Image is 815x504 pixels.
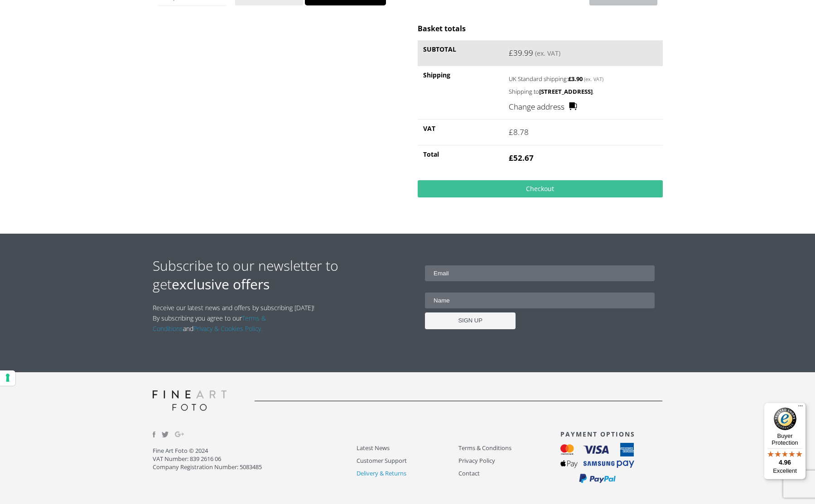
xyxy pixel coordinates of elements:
[458,443,560,453] a: Terms & Conditions
[153,390,227,411] img: logo-grey.svg
[153,302,319,334] p: Receive our latest news and offers by subscribing [DATE]! By subscribing you agree to our and
[418,66,503,119] th: Shipping
[509,127,513,137] span: £
[509,86,657,97] p: Shipping to .
[568,75,583,83] bdi: 3.90
[584,76,603,82] small: (ex. VAT)
[535,49,560,58] small: (ex. VAT)
[418,40,503,66] th: Subtotal
[425,312,516,329] input: SIGN UP
[779,459,791,466] span: 4.96
[357,456,458,466] a: Customer Support
[509,48,533,58] bdi: 39.99
[162,432,169,437] img: twitter.svg
[764,467,806,475] p: Excellent
[560,430,662,438] h3: PAYMENT OPTIONS
[458,456,560,466] a: Privacy Policy
[458,468,560,479] a: Contact
[193,324,262,333] a: Privacy & Cookies Policy.
[418,180,662,197] a: Checkout
[418,24,662,34] h2: Basket totals
[509,153,534,163] bdi: 52.67
[774,408,796,430] img: Trusted Shops Trustmark
[425,293,655,308] input: Name
[153,256,408,293] h2: Subscribe to our newsletter to get
[509,127,529,137] bdi: 8.78
[795,403,806,413] button: Menu
[153,446,357,471] p: Fine Art Foto © 2024 VAT Number: 839 2616 06 Company Registration Number: 5083485
[509,101,577,113] a: Change address
[560,443,634,484] img: payment_options.svg
[568,75,571,83] span: £
[764,403,806,480] button: Trusted Shops TrustmarkBuyer Protection4.96Excellent
[418,119,503,145] th: VAT
[539,87,593,96] strong: [STREET_ADDRESS]
[509,153,513,163] span: £
[153,432,155,437] img: facebook.svg
[357,468,458,479] a: Delivery & Returns
[418,145,503,171] th: Total
[425,265,655,281] input: Email
[357,443,458,453] a: Latest News
[175,430,184,439] img: Google_Plus.svg
[509,48,513,58] span: £
[764,432,806,446] p: Buyer Protection
[509,73,642,84] label: UK Standard shipping:
[172,275,270,293] strong: exclusive offers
